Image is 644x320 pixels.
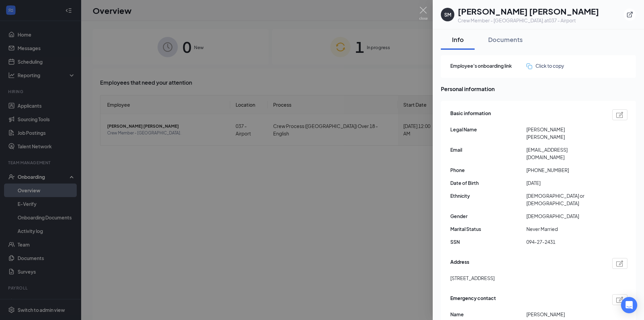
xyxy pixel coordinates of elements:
button: ExternalLink [624,8,636,21]
span: Phone [450,166,526,174]
span: [DATE] [526,179,602,187]
span: [PERSON_NAME] [PERSON_NAME] [526,126,602,141]
span: Emergency contact [450,294,496,305]
img: click-to-copy.71757273a98fde459dfc.svg [526,63,532,69]
span: Personal information [441,85,636,93]
svg: ExternalLink [626,11,633,18]
span: Basic information [450,109,491,120]
span: SSN [450,238,526,246]
button: Click to copy [526,62,564,69]
span: Date of Birth [450,179,526,187]
span: Never Married [526,225,602,233]
span: [STREET_ADDRESS] [450,274,495,282]
div: Documents [488,35,523,44]
span: [DEMOGRAPHIC_DATA] or [DEMOGRAPHIC_DATA] [526,192,602,207]
span: Ethnicity [450,192,526,199]
span: Employee's onboarding link [450,62,526,69]
div: Info [448,35,468,44]
h1: [PERSON_NAME] [PERSON_NAME] [458,5,599,17]
div: Open Intercom Messenger [621,297,637,313]
span: Email [450,146,526,153]
span: [EMAIL_ADDRESS][DOMAIN_NAME] [526,146,602,161]
span: [PERSON_NAME] [526,311,602,318]
div: Crew Member - [GEOGRAPHIC_DATA]. at 037 - Airport [458,17,599,24]
span: 094-27-2431 [526,238,602,246]
span: [DEMOGRAPHIC_DATA] [526,212,602,220]
span: Address [450,258,469,269]
span: Legal Name [450,126,526,133]
span: Name [450,311,526,318]
div: SM [444,11,451,18]
span: [PHONE_NUMBER] [526,166,602,174]
span: Gender [450,212,526,220]
span: Marital Status [450,225,526,233]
